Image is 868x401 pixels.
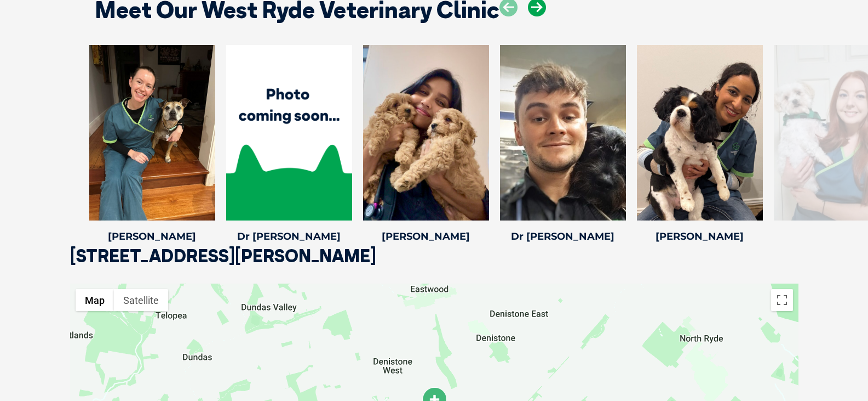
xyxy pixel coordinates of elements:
[114,289,168,311] button: Show satellite imagery
[76,289,114,311] button: Show street map
[363,231,489,241] h4: [PERSON_NAME]
[771,289,793,311] button: Toggle fullscreen view
[226,231,352,241] h4: Dr [PERSON_NAME]
[637,231,763,241] h4: [PERSON_NAME]
[89,231,215,241] h4: [PERSON_NAME]
[500,231,626,241] h4: Dr [PERSON_NAME]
